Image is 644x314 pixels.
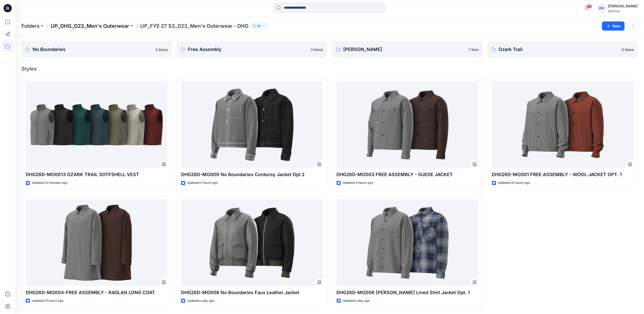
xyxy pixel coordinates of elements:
p: 1 item [469,47,478,52]
a: Ozark Trail0 items [488,41,638,58]
p: DHG26D-MO006 [PERSON_NAME] Lined Shirt Jacket Opt. 1 [337,289,478,296]
button: 28 [251,22,267,30]
p: 2 items [155,47,168,52]
div: DH [597,4,606,13]
span: 14 [586,4,592,8]
p: DHG26D-MO003 FREE ASSEMBLY - SUEDE JACKET [337,171,478,178]
p: No Boundaries [33,46,152,53]
p: UP_FYE 27 S3_D23_Men's Outerwear - DHG [140,22,249,30]
a: DHG26D-MO003 FREE ASSEMBLY - SUEDE JACKET [337,81,478,168]
a: [PERSON_NAME]1 item [332,41,483,58]
p: Updated 32 minutes ago [32,180,67,186]
p: DHG26D-MO009 No Boundaries Corduroy Jacket Opt 2 [181,171,323,178]
p: Updated 3 hours ago [187,180,218,186]
p: 28 [257,23,261,29]
p: Updated a day ago [343,298,370,304]
p: [PERSON_NAME] [344,46,466,53]
a: DHG26D-MO009 No Boundaries Corduroy Jacket Opt 2 [181,81,323,168]
a: Folders [21,22,39,30]
a: No Boundaries2 items [21,41,172,58]
p: Updated 21 hours ago [32,298,63,304]
a: DHG26D-MO006 George Fleece Lined Shirt Jacket Opt. 1 [337,199,478,286]
a: DHG26D-MO008 No Boundaries Faux Leather Jacket [181,199,323,286]
p: Updated 20 hours ago [498,180,530,186]
p: DHG26D-MO008 No Boundaries Faux Leather Jacket [181,289,323,296]
a: Free Assembly3 items [177,41,327,58]
p: Updated a day ago [187,298,214,304]
p: DHG26D-MO004-FREE ASSEMBLY - RAGLAN LONG COAT [26,289,167,296]
p: DHG26D-MO0013 OZARK TRAIL SOTFSHELL VEST [26,171,167,178]
a: DHG26D-MO0013 OZARK TRAIL SOTFSHELL VEST [26,81,167,168]
p: Ozark Trail [499,46,619,53]
p: 0 items [622,47,634,52]
a: DHG26D-MO001 FREE ASSEMBLY - WOOL JACKET OPT. 1 [492,81,634,168]
p: Updated 4 hours ago [343,180,373,186]
a: UP_DHG_D23_Men's Outerwear [51,22,129,30]
h4: Styles [21,66,638,72]
a: DHG26D-MO004-FREE ASSEMBLY - RAGLAN LONG COAT [26,199,167,286]
p: Free Assembly [188,46,308,53]
p: DHG26D-MO001 FREE ASSEMBLY - WOOL JACKET OPT. 1 [492,171,634,178]
p: 3 items [311,47,323,52]
div: [PERSON_NAME] [608,3,638,9]
div: Walmart [608,9,638,13]
button: New [602,21,625,31]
